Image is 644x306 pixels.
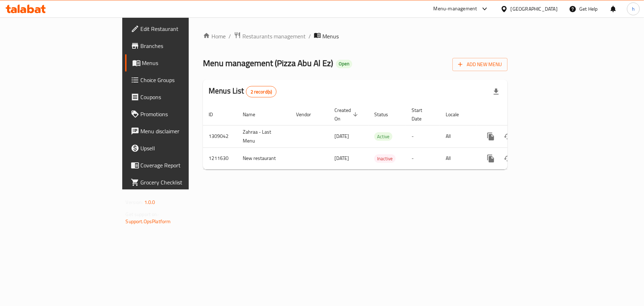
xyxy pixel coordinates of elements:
td: New restaurant [237,147,290,169]
span: Vendor [296,110,320,119]
div: Menu-management [434,5,477,13]
span: Coverage Report [141,161,224,170]
nav: breadcrumb [203,32,508,41]
span: Edit Restaurant [141,25,224,33]
button: more [482,150,499,167]
div: [GEOGRAPHIC_DATA] [511,5,558,13]
span: Open [336,61,352,67]
span: [DATE] [334,154,349,163]
span: ID [209,110,222,119]
a: Edit Restaurant [125,20,230,37]
span: Coupons [141,93,224,101]
td: - [406,125,440,147]
div: Active [374,132,392,141]
th: Actions [477,104,556,125]
span: h [632,5,635,13]
div: Open [336,60,352,68]
td: All [440,125,477,147]
span: Locale [446,110,468,119]
table: enhanced table [203,104,556,170]
div: Inactive [374,154,396,163]
span: Version: [126,198,143,207]
div: Export file [488,83,505,100]
span: Menus [322,32,339,41]
button: Change Status [499,150,516,167]
span: Promotions [141,110,224,118]
span: 2 record(s) [246,88,277,95]
button: more [482,128,499,145]
span: Menu disclaimer [141,127,224,135]
a: Branches [125,37,230,54]
button: Change Status [499,128,516,145]
h2: Menus List [209,86,277,97]
li: / [229,32,231,41]
span: 1.0.0 [144,198,155,207]
span: Inactive [374,155,396,163]
a: Menu disclaimer [125,123,230,140]
a: Support.OpsPlatform [126,217,171,226]
div: Total records count [246,86,277,97]
button: Add New Menu [452,58,508,71]
a: Grocery Checklist [125,174,230,191]
a: Choice Groups [125,71,230,88]
span: Add New Menu [458,60,502,69]
a: Restaurants management [234,32,306,41]
span: [DATE] [334,131,349,141]
a: Promotions [125,106,230,123]
span: Choice Groups [141,76,224,84]
span: Branches [141,42,224,50]
span: Status [374,110,397,119]
span: Upsell [141,144,224,152]
a: Coupons [125,88,230,106]
a: Menus [125,54,230,71]
td: Zahraa - Last Menu [237,125,290,147]
span: Start Date [412,106,431,123]
a: Coverage Report [125,157,230,174]
span: Created On [334,106,360,123]
span: Menu management ( Pizza Abu Al Ez ) [203,55,333,71]
span: Active [374,133,392,141]
span: Name [243,110,264,119]
span: Restaurants management [242,32,306,41]
a: Upsell [125,140,230,157]
span: Grocery Checklist [141,178,224,187]
li: / [308,32,311,41]
span: Menus [142,59,224,67]
span: Get support on: [126,210,159,219]
td: - [406,147,440,169]
td: All [440,147,477,169]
